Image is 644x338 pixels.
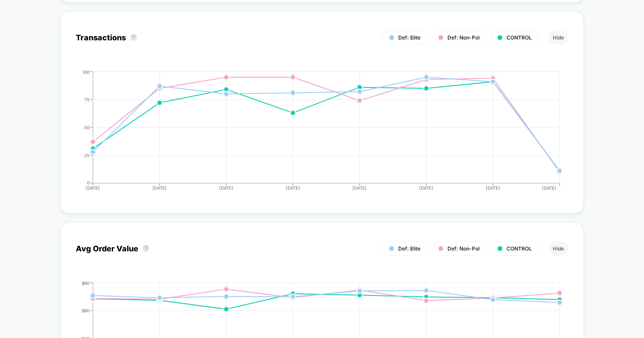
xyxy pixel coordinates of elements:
button: Hide [549,241,568,256]
div: TRANSACTIONS [67,69,560,198]
tspan: [DATE] [352,185,367,190]
tspan: $60 [82,308,89,313]
span: Def: Non-Pol [447,245,480,252]
tspan: [DATE] [86,185,100,190]
tspan: $80 [82,281,89,286]
tspan: 100 [83,69,89,75]
tspan: [DATE] [543,185,557,190]
tspan: [DATE] [419,185,433,190]
tspan: 0 [87,181,89,186]
span: Def: Elite [398,245,420,252]
button: ? [143,245,149,252]
tspan: 50 [84,125,89,130]
span: CONTROL [507,34,532,41]
button: Hide [549,30,568,45]
button: ? [130,34,137,41]
span: CONTROL [507,245,532,252]
tspan: 25 [84,153,89,158]
tspan: [DATE] [219,185,233,190]
tspan: [DATE] [152,185,167,190]
span: Def: Elite [398,34,420,41]
tspan: 75 [84,97,89,102]
tspan: [DATE] [486,185,500,190]
span: Def: Non-Pol [447,34,480,41]
tspan: [DATE] [286,185,300,190]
